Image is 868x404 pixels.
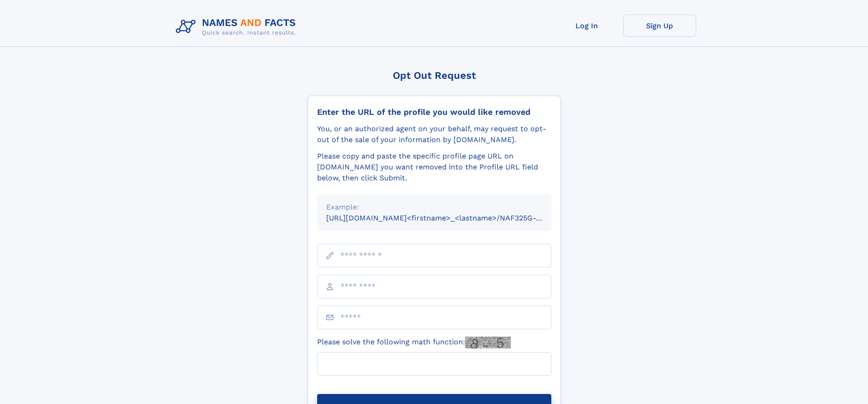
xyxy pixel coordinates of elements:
[326,202,542,213] div: Example:
[317,151,551,184] div: Please copy and paste the specific profile page URL on [DOMAIN_NAME] you want removed into the Pr...
[326,214,569,222] small: [URL][DOMAIN_NAME]<firstname>_<lastname>/NAF325G-xxxxxxxx
[308,70,561,81] div: Opt Out Request
[623,15,696,37] a: Sign Up
[550,15,623,37] a: Log In
[317,107,551,117] div: Enter the URL of the profile you would like removed
[317,337,511,348] label: Please solve the following math function:
[317,123,551,145] div: You, or an authorized agent on your behalf, may request to opt-out of the sale of your informatio...
[172,15,303,39] img: Logo Names and Facts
